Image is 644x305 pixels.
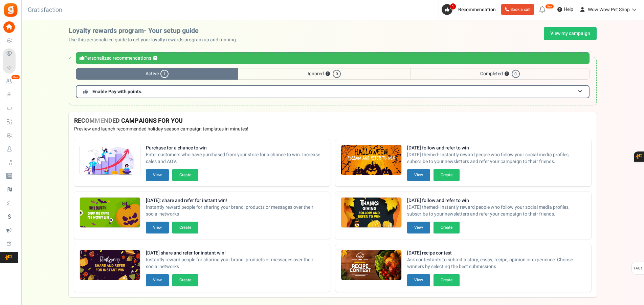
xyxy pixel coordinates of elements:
[146,274,169,286] button: View
[410,68,590,80] span: Completed
[146,204,325,218] span: Instantly reward people for sharing your brand, products or messages over their social networks
[172,222,198,233] button: Create
[146,169,169,181] button: View
[562,6,573,13] span: Help
[80,250,140,281] img: Recommended Campaigns
[74,126,591,133] p: Preview and launch recommended holiday season campaign templates in minutes!
[501,4,534,15] a: Book a call
[545,4,554,9] em: New
[512,70,520,78] span: 0
[146,197,325,204] strong: [DATE]: share and refer for instant win!
[146,145,325,151] strong: Purchase for a chance to win
[238,68,410,80] span: Ignored
[69,37,243,43] p: Use this personalized guide to get your loyalty rewards program up and running.
[434,222,460,233] button: Create
[407,145,586,151] strong: [DATE] follow and refer to win
[146,250,325,257] strong: [DATE] share and refer for instant win!
[172,169,198,181] button: Create
[76,68,238,80] span: Active
[555,4,576,15] a: Help
[326,72,330,76] button: ?
[407,222,430,233] button: View
[146,222,169,233] button: View
[434,169,460,181] button: Create
[69,27,243,35] h2: Loyalty rewards program- Your setup guide
[160,70,169,78] span: 1
[146,151,325,165] span: Enter customers who have purchased from your store for a chance to win. Increase sales and AOV.
[146,257,325,270] span: Instantly reward people for sharing your brand, products or messages over their social networks
[341,145,401,176] img: Recommended Campaigns
[3,2,18,18] img: Gratisfaction
[407,197,586,204] strong: [DATE] follow and refer to win
[20,3,70,17] h3: Gratisfaction
[407,257,586,270] span: Ask contestants to submit a story, essay, recipe, opinion or experience. Choose winners by select...
[341,250,401,281] img: Recommended Campaigns
[11,75,20,80] em: New
[544,27,597,40] a: View my campaign
[434,274,460,286] button: Create
[74,118,591,124] h4: RECOMMENDED CAMPAIGNS FOR YOU
[80,198,140,228] img: Recommended Campaigns
[3,76,18,87] a: New
[442,4,498,15] a: 1 Recommendation
[407,250,586,257] strong: [DATE] recipe contest
[450,3,456,10] span: 1
[407,274,430,286] button: View
[407,151,586,165] span: [DATE] themed- Instantly reward people who follow your social media profiles, subscribe to your n...
[92,88,142,95] span: Enable Pay with points.
[153,56,157,61] button: ?
[407,169,430,181] button: View
[76,52,590,64] div: Personalized recommendations
[634,262,643,275] span: FAQs
[458,6,496,13] span: Recommendation
[505,72,509,76] button: ?
[80,145,140,176] img: Recommended Campaigns
[172,274,198,286] button: Create
[341,198,401,228] img: Recommended Campaigns
[333,70,341,78] span: 0
[588,6,630,13] span: Wow Wow Pet Shop
[407,204,586,218] span: [DATE] themed- Instantly reward people who follow your social media profiles, subscribe to your n...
